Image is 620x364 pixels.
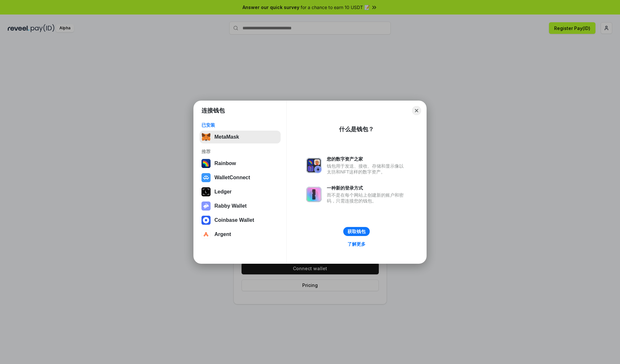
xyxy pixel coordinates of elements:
[214,175,250,181] div: WalletConnect
[201,133,211,142] img: svg+xml,%3Csvg%20fill%3D%22none%22%20height%3D%2233%22%20viewBox%3D%220%200%2035%2033%22%20width%...
[200,131,281,143] button: MetaMask
[201,107,225,114] h1: 连接钱包
[343,227,370,236] button: 获取钱包
[200,185,281,198] button: Ledger
[327,156,407,162] div: 您的数字资产之家
[214,231,231,237] div: Argent
[201,159,211,168] img: svg+xml,%3Csvg%20width%3D%22120%22%20height%3D%22120%22%20viewBox%3D%220%200%20120%20120%22%20fil...
[201,216,211,225] img: svg+xml,%3Csvg%20width%3D%2228%22%20height%3D%2228%22%20viewBox%3D%220%200%2028%2028%22%20fill%3D...
[201,202,211,211] img: svg+xml,%3Csvg%20xmlns%3D%22http%3A%2F%2Fwww.w3.org%2F2000%2Fsvg%22%20fill%3D%22none%22%20viewBox...
[201,187,211,196] img: svg+xml,%3Csvg%20xmlns%3D%22http%3A%2F%2Fwww.w3.org%2F2000%2Fsvg%22%20width%3D%2228%22%20height%3...
[412,106,421,115] button: Close
[347,229,366,234] div: 获取钱包
[201,149,279,154] div: 推荐
[201,173,211,182] img: svg+xml,%3Csvg%20width%3D%2228%22%20height%3D%2228%22%20viewBox%3D%220%200%2028%2028%22%20fill%3D...
[347,241,366,247] div: 了解更多
[200,157,281,170] button: Rainbow
[306,158,322,173] img: svg+xml,%3Csvg%20xmlns%3D%22http%3A%2F%2Fwww.w3.org%2F2000%2Fsvg%22%20fill%3D%22none%22%20viewBox...
[201,230,211,239] img: svg+xml,%3Csvg%20width%3D%2228%22%20height%3D%2228%22%20viewBox%3D%220%200%2028%2028%22%20fill%3D...
[327,185,407,191] div: 一种新的登录方式
[306,187,322,202] img: svg+xml,%3Csvg%20xmlns%3D%22http%3A%2F%2Fwww.w3.org%2F2000%2Fsvg%22%20fill%3D%22none%22%20viewBox...
[200,228,281,241] button: Argent
[214,161,236,166] div: Rainbow
[200,200,281,212] button: Rabby Wallet
[214,217,254,223] div: Coinbase Wallet
[327,192,407,204] div: 而不是在每个网站上创建新的账户和密码，只需连接您的钱包。
[344,240,369,248] a: 了解更多
[214,189,232,195] div: Ledger
[327,163,407,175] div: 钱包用于发送、接收、存储和显示像以太坊和NFT这样的数字资产。
[200,214,281,227] button: Coinbase Wallet
[200,171,281,184] button: WalletConnect
[214,134,239,140] div: MetaMask
[214,203,247,209] div: Rabby Wallet
[201,122,279,128] div: 已安装
[339,125,374,133] div: 什么是钱包？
